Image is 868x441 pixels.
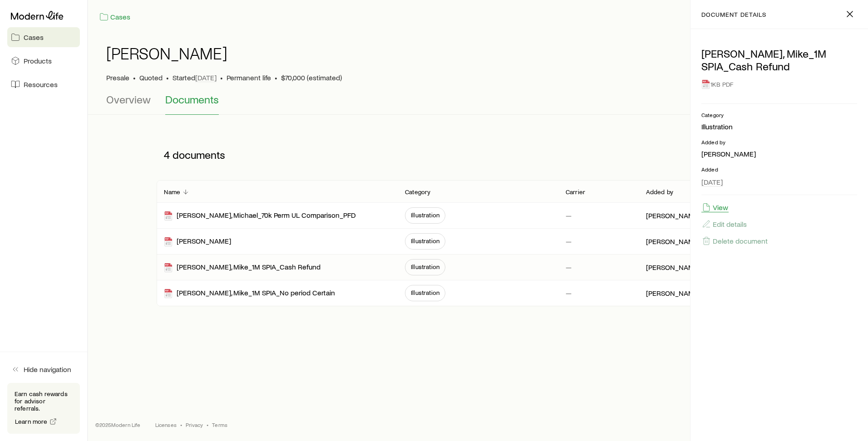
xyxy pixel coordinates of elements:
[164,211,356,221] div: [PERSON_NAME], Michael_70k Perm UL Comparison_PFD
[7,359,80,379] button: Hide navigation
[95,421,141,428] p: © 2025 Modern Life
[646,263,700,272] p: [PERSON_NAME]
[164,148,170,161] span: 4
[646,188,673,196] p: Added by
[24,56,52,65] span: Products
[701,219,747,229] button: Edit details
[566,289,572,298] p: —
[566,263,572,272] p: —
[701,236,768,246] button: Delete document
[166,73,169,82] span: •
[139,73,163,82] span: Quoted
[701,47,857,73] p: [PERSON_NAME], Mike_1M SPIA_Cash Refund
[106,93,850,115] div: Case details tabs
[701,149,857,158] p: [PERSON_NAME]
[646,289,700,298] p: [PERSON_NAME]
[646,237,700,246] p: [PERSON_NAME]
[7,27,80,47] a: Cases
[701,76,857,93] div: 1KB PDF
[411,289,439,296] span: Illustration
[106,93,151,106] span: Overview
[164,262,321,273] div: [PERSON_NAME], Mike_1M SPIA_Cash Refund
[281,73,342,82] span: $70,000 (estimated)
[24,365,71,374] span: Hide navigation
[99,12,131,22] a: Cases
[164,288,335,299] div: [PERSON_NAME], Mike_1M SPIA_No period Certain
[701,166,857,173] p: Added
[701,177,723,186] span: [DATE]
[7,74,80,94] a: Resources
[566,211,572,220] p: —
[566,237,572,246] p: —
[411,263,439,270] span: Illustration
[411,237,439,245] span: Illustration
[275,73,277,82] span: •
[701,11,766,18] p: document details
[173,73,217,82] p: Started
[15,390,73,412] p: Earn cash rewards for advisor referrals.
[701,122,857,131] p: Illustration
[7,383,80,434] div: Earn cash rewards for advisor referrals.Learn more
[186,421,203,428] a: Privacy
[566,188,585,196] p: Carrier
[15,418,48,425] span: Learn more
[207,421,208,428] span: •
[24,33,44,42] span: Cases
[164,188,180,196] p: Name
[180,421,182,428] span: •
[165,93,219,106] span: Documents
[701,202,729,212] button: View
[220,73,223,82] span: •
[173,148,225,161] span: documents
[701,138,857,146] p: Added by
[701,111,857,118] p: Category
[411,211,439,219] span: Illustration
[155,421,177,428] a: Licenses
[195,73,217,82] span: [DATE]
[133,73,136,82] span: •
[405,188,430,196] p: Category
[164,236,231,247] div: [PERSON_NAME]
[7,51,80,71] a: Products
[106,44,227,62] h1: [PERSON_NAME]
[646,211,700,220] p: [PERSON_NAME]
[24,80,58,89] span: Resources
[106,73,129,82] p: Presale
[227,73,271,82] span: Permanent life
[212,421,227,428] a: Terms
